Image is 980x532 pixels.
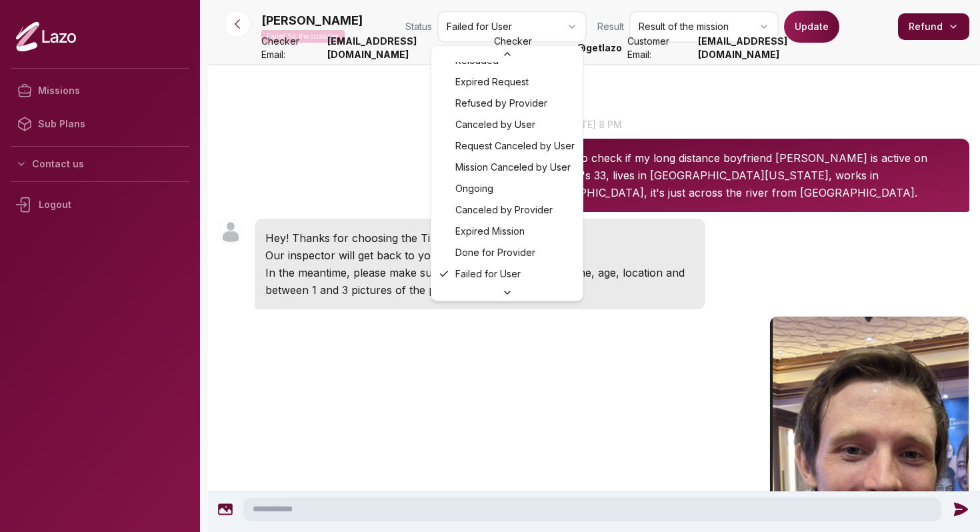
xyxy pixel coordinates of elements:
[455,118,535,131] span: Canceled by User
[455,182,493,195] span: Ongoing
[455,161,571,174] span: Mission Canceled by User
[455,246,535,259] span: Done for Provider
[455,203,553,217] span: Canceled by Provider
[455,139,575,153] span: Request Canceled by User
[455,75,529,89] span: Expired Request
[455,97,547,110] span: Refused by Provider
[455,267,521,281] span: Failed for User
[455,225,525,238] span: Expired Mission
